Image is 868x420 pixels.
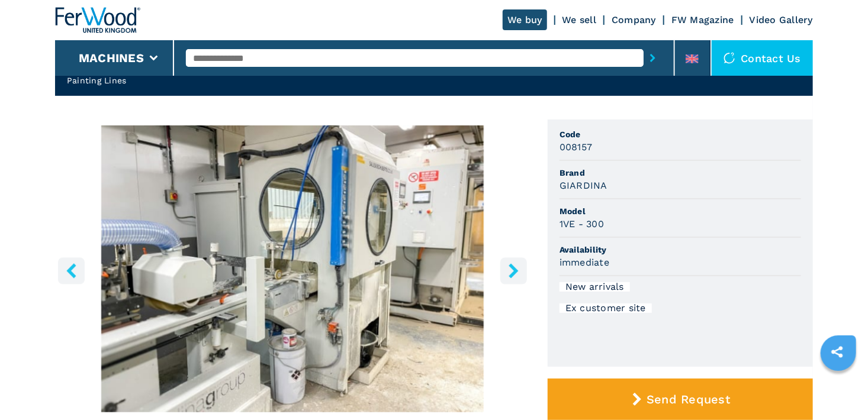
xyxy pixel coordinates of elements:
[724,52,735,64] img: Contact us
[548,379,813,420] button: Send Request
[79,51,144,65] button: Machines
[67,75,231,86] h2: Painting Lines
[55,125,530,412] img: Painting Lines GIARDINA 1VE - 300
[560,217,604,231] h3: 1VE - 300
[560,244,801,256] span: Availability
[560,303,652,313] div: Ex customer site
[647,392,730,406] span: Send Request
[55,7,140,33] img: Ferwood
[562,14,597,25] a: We sell
[58,257,85,284] button: left-button
[822,337,852,367] a: sharethis
[560,167,801,179] span: Brand
[644,44,662,72] button: submit-button
[500,257,527,284] button: right-button
[712,40,814,76] div: Contact us
[503,9,547,30] a: We buy
[55,125,530,412] div: Go to Slide 2
[560,140,593,154] h3: 008157
[750,14,813,25] a: Video Gallery
[560,205,801,217] span: Model
[560,128,801,140] span: Code
[671,14,734,25] a: FW Magazine
[560,179,607,192] h3: GIARDINA
[560,282,630,292] div: New arrivals
[818,367,859,411] iframe: Chat
[612,14,656,25] a: Company
[560,256,609,269] h3: immediate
